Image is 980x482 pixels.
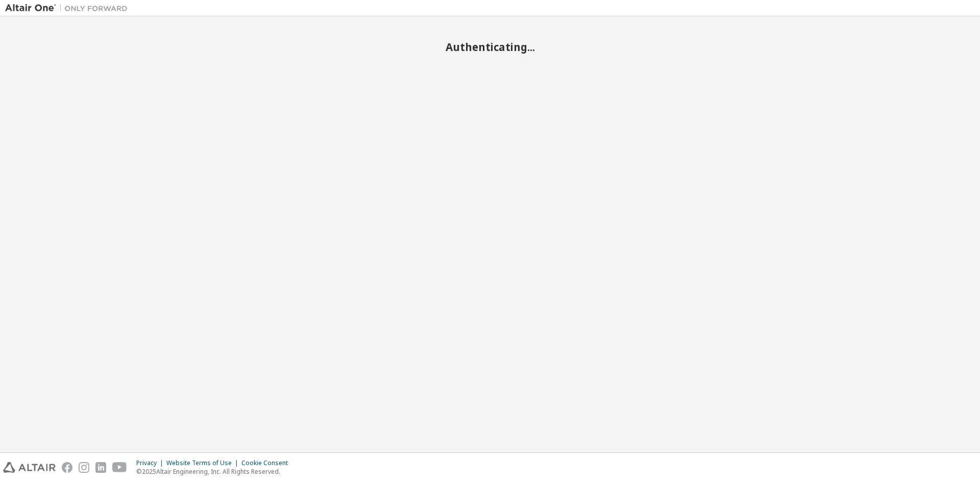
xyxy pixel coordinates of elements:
[62,462,72,473] img: facebook.svg
[136,467,294,476] p: © 2025 Altair Engineering, Inc. All Rights Reserved.
[5,3,133,13] img: Altair One
[3,462,56,473] img: altair_logo.svg
[112,462,127,473] img: youtube.svg
[136,459,166,467] div: Privacy
[166,459,241,467] div: Website Terms of Use
[241,459,294,467] div: Cookie Consent
[79,462,89,473] img: instagram.svg
[95,462,106,473] img: linkedin.svg
[5,40,975,54] h2: Authenticating...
